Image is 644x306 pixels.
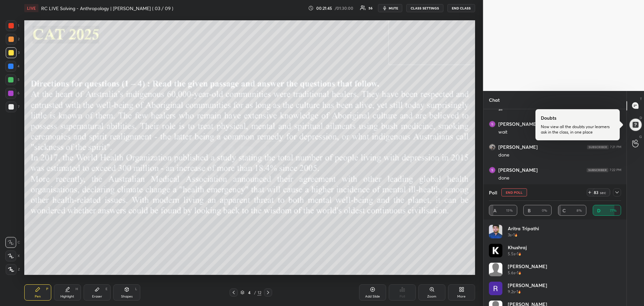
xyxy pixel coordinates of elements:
[5,74,20,85] div: 5
[498,167,538,173] h6: [PERSON_NAME]
[515,270,517,276] h5: •
[484,91,505,109] p: Chat
[501,188,527,196] button: END POLL
[498,129,621,136] div: wait
[76,287,78,291] div: H
[257,289,261,296] div: 12
[6,20,19,31] div: 1
[517,251,518,257] h5: 1
[46,287,48,291] div: P
[498,106,621,113] div: sir
[640,96,642,101] p: T
[6,264,20,275] div: Z
[599,190,607,195] div: sec
[6,101,20,112] div: 7
[369,6,373,10] div: 56
[365,295,380,298] div: Add Slide
[610,145,621,149] div: 7:21 PM
[498,152,621,159] div: done
[498,121,538,127] h6: [PERSON_NAME]
[508,244,527,251] h4: Khushraj
[508,232,511,238] h5: 3s
[447,4,475,12] button: END CLASS
[35,295,41,298] div: Pen
[5,237,20,248] div: C
[587,168,608,172] img: 4P8fHbbgJtejmAAAAAElFTkSuQmCC
[508,282,547,289] h4: [PERSON_NAME]
[517,289,518,295] h5: 1
[457,295,466,298] div: More
[518,271,521,275] img: streak-poll-icon.44701ccd.svg
[511,232,513,238] h5: •
[92,295,102,298] div: Eraser
[515,289,517,295] h5: •
[498,144,538,150] h6: [PERSON_NAME]
[24,4,38,12] div: LIVE
[135,287,137,291] div: L
[489,167,495,173] img: thumbnail.jpg
[515,251,517,257] h5: •
[517,270,518,276] h5: 1
[378,4,402,12] button: mute
[508,225,539,232] h4: Aritra Tripathi
[489,144,495,150] img: thumbnail.jpg
[518,290,521,293] img: streak-poll-icon.44701ccd.svg
[254,290,256,295] div: /
[508,270,515,276] h5: 5.6s
[41,5,173,11] h4: RC LIVE Solving - Anthropology | [PERSON_NAME] ( 03 / 09 )
[246,290,253,295] div: 4
[489,225,502,238] img: thumbnail.jpg
[5,88,20,99] div: 6
[640,115,642,120] p: D
[489,263,502,276] img: default.png
[508,263,547,270] h4: [PERSON_NAME]
[489,189,497,196] h4: Poll
[6,34,20,45] div: 2
[389,6,398,10] span: mute
[587,145,609,149] img: 4P8fHbbgJtejmAAAAAElFTkSuQmCC
[489,121,495,127] img: thumbnail.jpg
[489,282,502,295] img: thumbnail.jpg
[5,251,20,261] div: X
[593,190,599,195] div: 83
[508,251,515,257] h5: 5.5s
[6,47,20,58] div: 3
[508,289,515,295] h5: 9.2s
[515,233,518,237] img: streak-poll-icon.44701ccd.svg
[513,232,515,238] h5: 1
[610,168,621,172] div: 7:22 PM
[106,287,108,291] div: E
[489,225,621,306] div: grid
[484,109,627,255] div: grid
[489,244,502,257] img: thumbnail.jpg
[609,122,621,126] div: 7:20 PM
[60,295,74,298] div: Highlight
[639,134,642,139] p: G
[406,4,443,12] button: CLASS SETTINGS
[427,295,436,298] div: Zoom
[121,295,133,298] div: Shapes
[518,252,521,256] img: streak-poll-icon.44701ccd.svg
[5,61,20,72] div: 4
[498,175,621,182] div: done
